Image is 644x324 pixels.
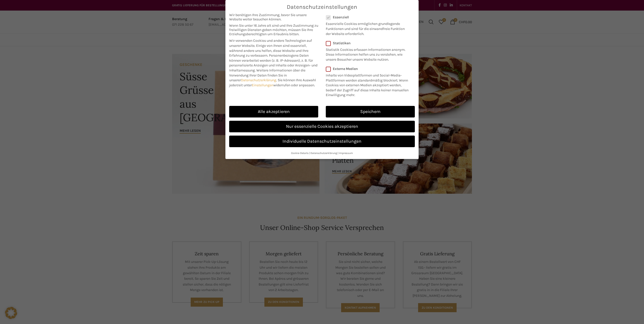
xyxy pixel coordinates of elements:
a: Impressum [339,151,353,155]
span: Weitere Informationen über die Verwendung Ihrer Daten finden Sie in unserer . [229,68,305,82]
a: Alle akzeptieren [229,106,318,117]
span: Sie können Ihre Auswahl jederzeit unter widerrufen oder anpassen. [229,78,316,87]
a: Cookie-Details [291,151,309,155]
span: Wir benötigen Ihre Zustimmung, bevor Sie unsere Website weiter besuchen können. [229,13,318,21]
span: Wir verwenden Cookies und andere Technologien auf unserer Website. Einige von ihnen sind essenzie... [229,38,312,58]
a: Speichern [326,106,415,117]
a: Datenschutzerklärung [241,78,276,82]
span: Personenbezogene Daten können verarbeitet werden (z. B. IP-Adressen), z. B. für personalisierte A... [229,53,317,72]
label: Essenziell [326,15,408,19]
p: Inhalte von Videoplattformen und Social-Media-Plattformen werden standardmäßig blockiert. Wenn Co... [326,71,412,98]
p: Essenzielle Cookies ermöglichen grundlegende Funktionen und sind für die einwandfreie Funktion de... [326,19,408,36]
span: Datenschutzeinstellungen [287,4,357,10]
a: Datenschutzerklärung [310,151,337,155]
a: Einstellungen [252,83,273,87]
label: Statistiken [326,41,408,45]
a: Individuelle Datenschutzeinstellungen [229,136,415,147]
span: Wenn Sie unter 16 Jahre alt sind und Ihre Zustimmung zu freiwilligen Diensten geben möchten, müss... [229,23,318,36]
a: Nur essenzielle Cookies akzeptieren [229,121,415,132]
p: Statistik Cookies erfassen Informationen anonym. Diese Informationen helfen uns zu verstehen, wie... [326,45,408,62]
label: Externe Medien [326,67,412,71]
